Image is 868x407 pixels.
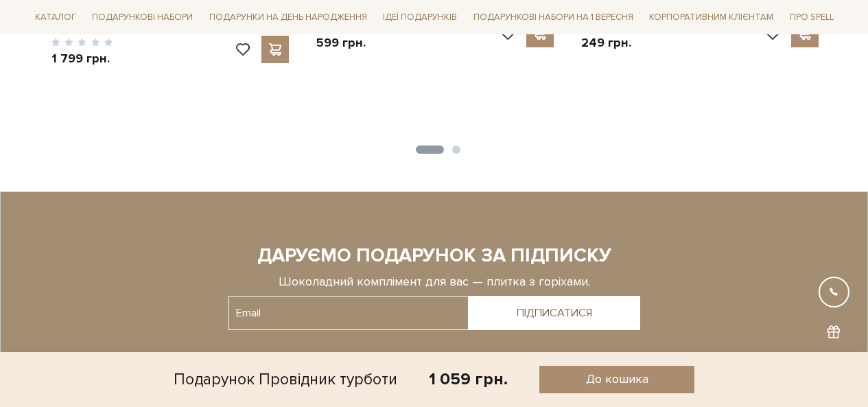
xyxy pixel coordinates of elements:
a: Корпоративним клієнтам [644,5,779,29]
div: Подарунок Провідник турботи [174,366,397,393]
a: Про Spell [784,7,839,28]
button: До кошика [539,366,694,393]
p: 249 грн. [581,35,644,51]
span: До кошика [586,371,648,387]
p: 1 799 грн. [51,51,114,67]
div: 1 059 грн. [429,369,508,390]
a: Подарункові набори на 1 Вересня [468,5,639,29]
a: Подарунки на День народження [204,7,373,28]
a: Ідеї подарунків [377,7,462,28]
p: 599 грн. [316,35,379,51]
button: 1 of 2 [416,146,444,154]
a: Каталог [30,7,82,28]
a: Подарункові набори [86,7,198,28]
button: 2 of 2 [452,146,460,154]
